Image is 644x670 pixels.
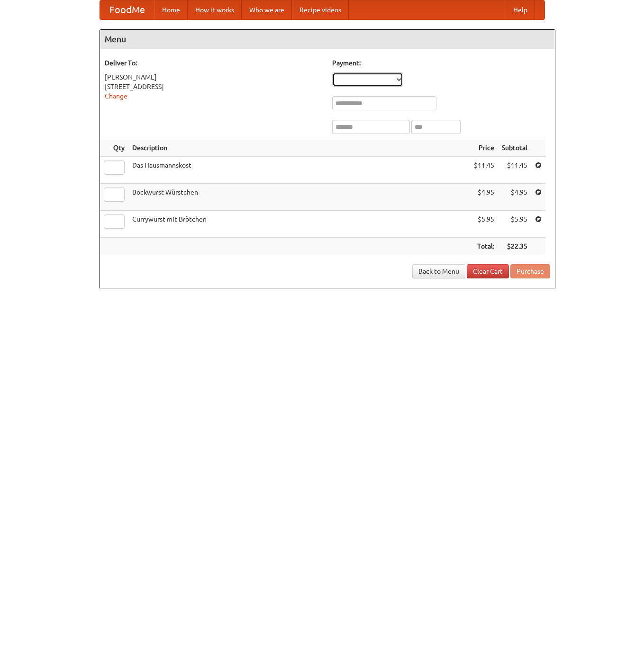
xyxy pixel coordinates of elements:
[498,238,531,255] th: $22.35
[128,139,470,157] th: Description
[470,139,498,157] th: Price
[332,58,550,68] h5: Payment:
[292,0,349,19] a: Recipe videos
[105,82,323,91] div: [STREET_ADDRESS]
[498,184,531,211] td: $4.95
[154,0,188,19] a: Home
[498,211,531,238] td: $5.95
[100,30,555,49] h4: Menu
[510,264,550,278] button: Purchase
[105,72,323,82] div: [PERSON_NAME]
[128,211,470,238] td: Currywurst mit Brötchen
[105,58,323,68] h5: Deliver To:
[100,139,128,157] th: Qty
[470,184,498,211] td: $4.95
[105,92,127,100] a: Change
[498,157,531,184] td: $11.45
[128,157,470,184] td: Das Hausmannskost
[128,184,470,211] td: Bockwurst Würstchen
[242,0,292,19] a: Who we are
[498,139,531,157] th: Subtotal
[506,0,535,19] a: Help
[467,264,509,278] a: Clear Cart
[470,211,498,238] td: $5.95
[100,0,154,19] a: FoodMe
[188,0,242,19] a: How it works
[470,238,498,255] th: Total:
[412,264,465,278] a: Back to Menu
[470,157,498,184] td: $11.45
